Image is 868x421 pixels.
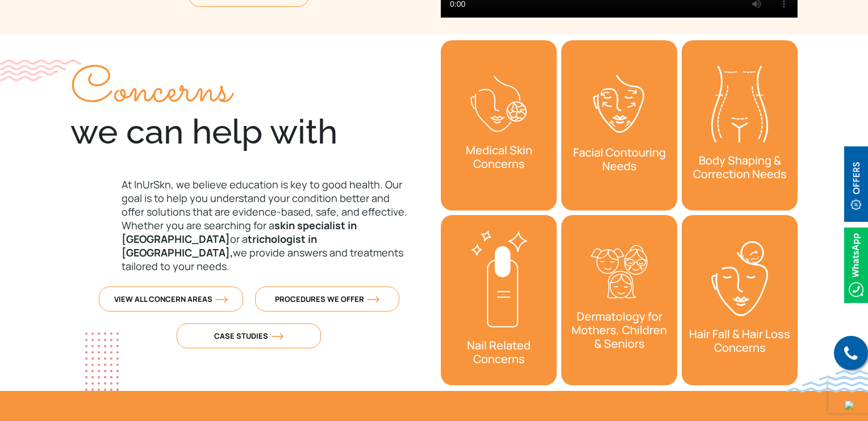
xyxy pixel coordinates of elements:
[122,218,357,246] strong: skin specialist in [GEOGRAPHIC_DATA]
[711,241,768,316] img: Hair-Fall-&-Hair-Loss-Concerns-icon1
[441,40,557,210] a: Medical Skin Concerns
[441,215,557,385] div: 1 / 2
[682,215,798,385] div: 1 / 2
[591,245,648,299] img: mother-children-senior
[441,215,557,385] a: Nail Related Concerns
[70,178,427,273] p: At InUrSkn, we believe education is key to good health. Our goal is to help you understand your c...
[70,69,427,152] div: we can help with
[786,370,868,393] img: bluewave
[682,215,798,385] a: Hair Fall & Hair Loss Concerns
[682,40,798,210] div: 2 / 2
[367,296,379,303] img: orange-arrow
[214,331,283,341] span: Case Studies
[711,66,768,142] img: Body-Shaping-&-Correction-Needs
[561,40,677,210] div: 1 / 2
[470,230,527,327] img: Nail-Related-Conditions
[177,323,321,348] a: Case Studiesorange-arrow
[561,304,677,356] h3: Dermatology for Mothers, Children & Seniors
[682,148,798,187] h3: Body Shaping & Correction Needs
[591,73,648,134] img: Facial Contouring Needs-icon-1
[70,53,231,128] span: Concerns
[271,333,283,340] img: orange-arrow
[845,401,854,410] img: up-blue-arrow.svg
[844,258,868,271] a: Whatsappicon
[85,332,119,391] img: dotes1
[561,215,677,385] div: 2 / 2
[561,140,677,179] h3: Facial Contouring Needs
[122,232,317,259] strong: trichologist in [GEOGRAPHIC_DATA],
[682,40,798,210] a: Body Shaping & Correction Needs
[470,75,527,133] img: Concerns-icon1
[844,146,868,222] img: offerBt
[561,40,677,210] a: Facial Contouring Needs
[255,287,399,311] a: Procedures We Offerorange-arrow
[682,322,798,360] h3: Hair Fall & Hair Loss Concerns
[275,294,379,304] span: Procedures We Offer
[844,228,868,303] img: Whatsappicon
[441,40,557,210] div: 1 / 2
[99,287,243,311] a: View All Concern Areasorange-arrow
[441,138,557,176] h3: Medical Skin Concerns
[215,296,228,303] img: orange-arrow
[114,294,228,304] span: View All Concern Areas
[561,215,677,385] a: Dermatology for Mothers, Children & Seniors
[441,333,557,372] h3: Nail Related Concerns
